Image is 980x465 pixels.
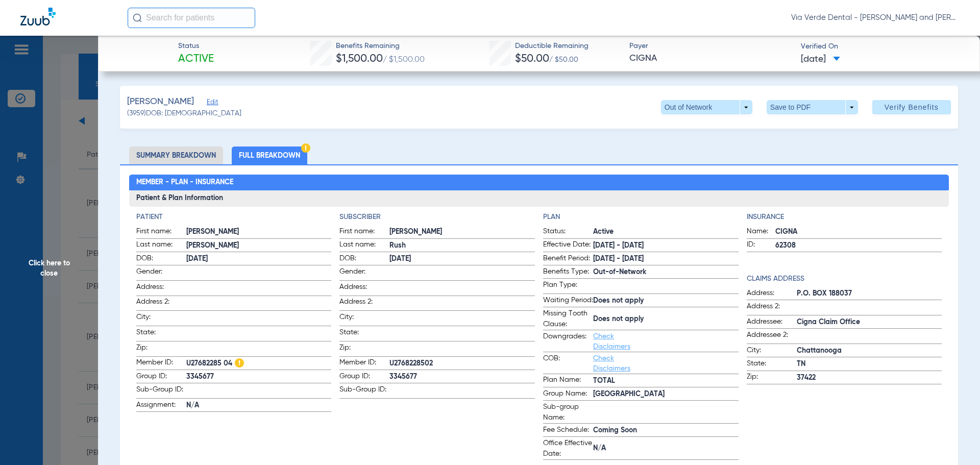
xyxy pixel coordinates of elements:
[136,371,186,383] span: Group ID:
[747,316,797,329] span: Addressee:
[136,327,186,341] span: State:
[629,52,792,65] span: CIGNA
[543,402,593,423] span: Sub-group Name:
[543,375,593,387] span: Plan Name:
[339,327,389,341] span: State:
[186,372,332,382] span: 3345677
[339,282,389,296] span: Address:
[515,41,589,52] span: Deductible Remaining
[136,239,186,252] span: Last name:
[929,416,980,465] iframe: Chat Widget
[127,108,241,119] span: (3959) DOB: [DEMOGRAPHIC_DATA]
[232,146,307,164] li: Full Breakdown
[747,239,775,252] span: ID:
[186,254,332,264] span: [DATE]
[801,41,964,52] span: Verified On
[136,266,186,280] span: Gender:
[235,358,244,368] img: Hazard
[593,296,739,306] span: Does not apply
[593,389,739,400] span: [GEOGRAPHIC_DATA]
[128,8,255,28] input: Search for patients
[775,227,942,237] span: CIGNA
[389,227,535,237] span: [PERSON_NAME]
[339,266,389,280] span: Gender:
[797,359,942,370] span: TN
[629,41,792,52] span: Payer
[593,425,739,436] span: Coming Soon
[136,212,332,223] h4: Patient
[593,376,739,386] span: TOTAL
[133,13,142,22] img: Search Icon
[543,266,593,279] span: Benefits Type:
[339,212,535,223] h4: Subscriber
[543,226,593,238] span: Status:
[543,308,593,330] span: Missing Tooth Clause:
[178,41,214,52] span: Status
[747,274,942,284] h4: Claims Address
[339,226,389,238] span: First name:
[747,288,797,300] span: Address:
[186,240,332,251] span: [PERSON_NAME]
[747,330,797,344] span: Addressee 2:
[136,357,186,370] span: Member ID:
[389,254,535,264] span: [DATE]
[389,358,535,369] span: U2768228502
[543,239,593,252] span: Effective Date:
[593,227,739,237] span: Active
[339,253,389,265] span: DOB:
[543,438,593,459] span: Office Effective Date:
[747,372,797,384] span: Zip:
[543,280,593,293] span: Plan Type:
[593,267,739,278] span: Out-of-Network
[543,253,593,265] span: Benefit Period:
[186,227,332,237] span: [PERSON_NAME]
[389,240,535,251] span: Rush
[336,54,383,64] span: $1,500.00
[593,355,630,372] a: Check Disclaimers
[767,100,858,114] button: Save to PDF
[543,295,593,307] span: Waiting Period:
[136,384,186,398] span: Sub-Group ID:
[543,212,739,223] h4: Plan
[129,146,223,164] li: Summary Breakdown
[20,8,56,26] img: Zuub Logo
[872,100,951,114] button: Verify Benefits
[136,226,186,238] span: First name:
[797,373,942,383] span: 37422
[339,384,389,398] span: Sub-Group ID:
[339,371,389,383] span: Group ID:
[593,254,739,264] span: [DATE] - [DATE]
[593,240,739,251] span: [DATE] - [DATE]
[339,342,389,356] span: Zip:
[543,331,593,352] span: Downgrades:
[129,190,949,207] h3: Patient & Plan Information
[136,312,186,326] span: City:
[791,13,960,23] span: Via Verde Dental - [PERSON_NAME] and [PERSON_NAME] DDS
[543,388,593,401] span: Group Name:
[336,41,425,52] span: Benefits Remaining
[178,52,214,66] span: Active
[797,317,942,328] span: Cigna Claim Office
[885,103,939,111] span: Verify Benefits
[301,143,310,153] img: Hazard
[543,353,593,374] span: COB:
[593,443,739,454] span: N/A
[549,56,578,63] span: / $50.00
[207,99,216,108] span: Edit
[127,95,194,108] span: [PERSON_NAME]
[136,342,186,356] span: Zip:
[136,253,186,265] span: DOB:
[186,400,332,411] span: N/A
[339,312,389,326] span: City:
[389,372,535,382] span: 3345677
[747,212,942,223] h4: Insurance
[797,288,942,299] span: P.O. BOX 188037
[515,54,549,64] span: $50.00
[593,333,630,350] a: Check Disclaimers
[129,175,949,191] h2: Member - Plan - Insurance
[136,400,186,412] span: Assignment:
